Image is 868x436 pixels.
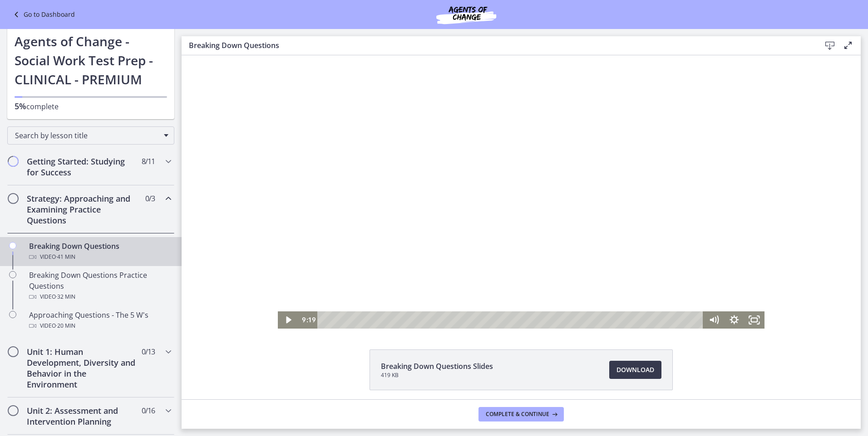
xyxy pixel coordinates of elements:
span: Breaking Down Questions Slides [381,361,493,372]
span: · 41 min [56,252,75,262]
div: Breaking Down Questions [29,241,171,262]
button: Mute [522,256,542,273]
span: · 20 min [56,320,75,331]
button: Fullscreen [562,256,583,273]
div: Search by lesson title [7,126,174,145]
p: complete [15,101,167,112]
h2: Getting Started: Studying for Success [27,156,138,178]
h2: Strategy: Approaching and Examining Practice Questions [27,193,138,226]
button: Complete & continue [478,407,564,421]
iframe: Video Lesson [182,55,861,329]
span: Download [616,364,654,375]
button: Show settings menu [542,256,563,273]
h2: Unit 2: Assessment and Intervention Planning [27,405,138,427]
div: Video [29,320,171,331]
span: 419 KB [381,372,493,379]
span: 5% [15,101,26,111]
span: · 32 min [56,291,75,302]
span: 8 / 11 [142,156,155,167]
div: Video [29,291,171,302]
img: Agents of Change [412,4,521,25]
a: Download [609,361,661,379]
span: Search by lesson title [15,131,159,140]
div: Breaking Down Questions Practice Questions [29,270,171,302]
span: 0 / 16 [142,405,155,416]
div: Approaching Questions - The 5 W's [29,310,171,331]
div: Video [29,252,171,262]
span: 0 / 3 [145,193,155,204]
span: 0 / 13 [142,346,155,357]
h3: Breaking Down Questions [189,40,806,51]
span: Complete & continue [486,411,549,418]
a: Go to Dashboard [11,9,75,20]
h1: Agents of Change - Social Work Test Prep - CLINICAL - PREMIUM [15,32,167,89]
h2: Unit 1: Human Development, Diversity and Behavior in the Environment [27,346,138,390]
